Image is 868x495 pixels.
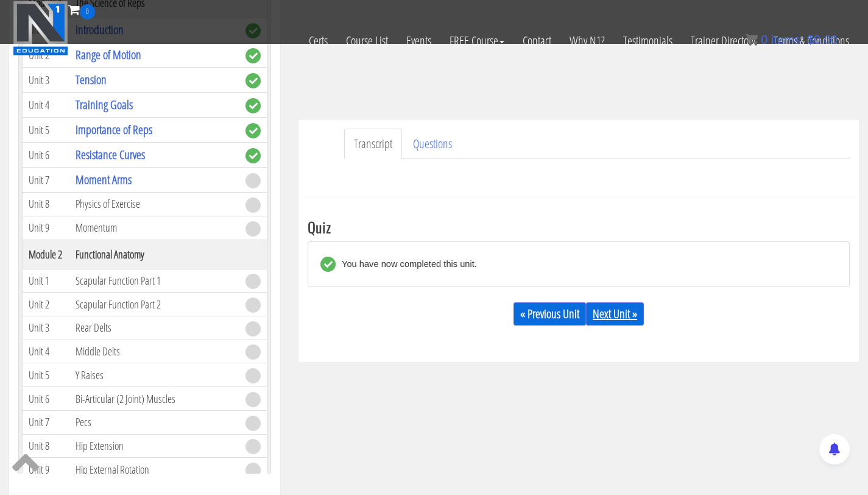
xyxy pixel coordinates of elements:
[23,293,69,316] td: Unit 2
[807,33,814,46] span: $
[440,20,513,62] a: FREE Course
[23,269,69,293] td: Unit 1
[586,302,644,326] a: Next Unit »
[23,168,69,193] td: Unit 7
[23,118,69,143] td: Unit 5
[807,33,838,46] bdi: 0.00
[23,363,69,387] td: Unit 5
[23,410,69,434] td: Unit 7
[23,240,69,269] th: Module 2
[69,340,239,363] td: Middle Delts
[68,1,95,18] a: 0
[771,33,803,46] span: items:
[23,316,69,340] td: Unit 3
[761,33,767,46] span: 0
[69,216,239,240] td: Momentum
[69,293,239,316] td: Scapular Function Part 2
[23,340,69,363] td: Unit 4
[23,68,69,93] td: Unit 3
[245,123,261,138] span: complete
[23,143,69,168] td: Unit 6
[344,129,402,160] a: Transcript
[245,148,261,163] span: complete
[69,363,239,387] td: Y Raises
[76,96,133,113] a: Training Goals
[746,34,758,46] img: icon11.png
[69,193,239,216] td: Physics of Exercise
[403,129,462,160] a: Questions
[23,93,69,118] td: Unit 4
[69,458,239,482] td: Hip External Rotation
[513,20,560,62] a: Contact
[69,240,239,269] th: Functional Anatomy
[69,410,239,434] td: Pecs
[245,73,261,88] span: complete
[245,98,261,113] span: complete
[746,33,838,46] a: 0 items: $0.00
[614,20,682,62] a: Testimonials
[23,193,69,216] td: Unit 8
[69,316,239,340] td: Rear Delts
[13,1,68,55] img: n1-education
[513,302,586,326] a: « Previous Unit
[23,387,69,411] td: Unit 6
[76,121,152,138] a: Importance of Reps
[76,171,132,188] a: Moment Arms
[69,387,239,411] td: Bi-Articular (2 Joint) Muscles
[23,216,69,240] td: Unit 9
[764,20,858,62] a: Terms & Conditions
[80,4,95,20] span: 0
[69,434,239,458] td: Hip Extension
[397,20,440,62] a: Events
[76,71,107,88] a: Tension
[76,146,145,163] a: Resistance Curves
[300,20,337,62] a: Certs
[336,257,477,272] div: You have now completed this unit.
[69,269,239,293] td: Scapular Function Part 1
[308,219,850,235] h3: Quiz
[337,20,397,62] a: Course List
[560,20,614,62] a: Why N1?
[682,20,764,62] a: Trainer Directory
